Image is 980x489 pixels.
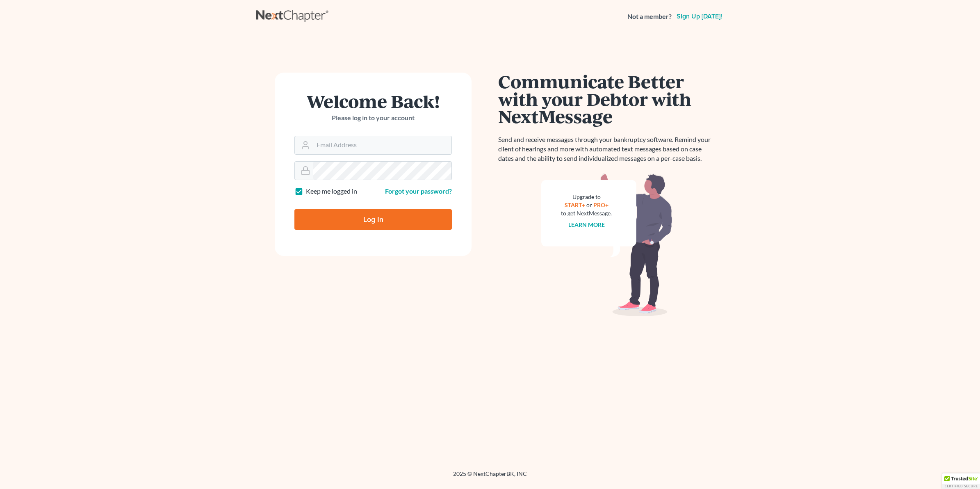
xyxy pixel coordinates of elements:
[313,136,451,154] input: Email Address
[306,187,357,196] label: Keep me logged in
[385,187,452,195] a: Forgot your password?
[294,209,452,230] input: Log In
[561,209,612,217] div: to get NextMessage.
[568,221,605,228] a: Learn more
[627,12,672,21] strong: Not a member?
[561,193,612,201] div: Upgrade to
[294,92,452,110] h1: Welcome Back!
[256,470,724,484] div: 2025 © NextChapterBK, INC
[294,113,452,123] p: Please log in to your account
[498,135,716,163] p: Send and receive messages through your bankruptcy software. Remind your client of hearings and mo...
[942,473,980,489] div: TrustedSite Certified
[565,201,585,208] a: START+
[593,201,609,208] a: PRO+
[586,201,592,208] span: or
[498,73,716,125] h1: Communicate Better with your Debtor with NextMessage
[541,173,672,317] img: nextmessage_bg-59042aed3d76b12b5cd301f8e5b87938c9018125f34e5fa2b7a6b67550977c72.svg
[675,13,724,20] a: Sign up [DATE]!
